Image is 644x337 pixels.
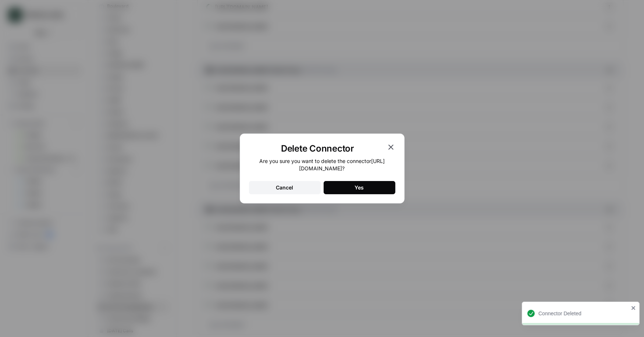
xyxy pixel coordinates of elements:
[631,305,636,311] button: close
[249,157,395,172] div: Are you sure you want to delete the connector [URL][DOMAIN_NAME] ?
[276,184,293,191] div: Cancel
[324,181,395,194] button: Yes
[355,184,364,191] div: Yes
[249,143,387,155] h1: Delete Connector
[249,181,321,194] button: Cancel
[538,310,629,317] div: Connector Deleted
